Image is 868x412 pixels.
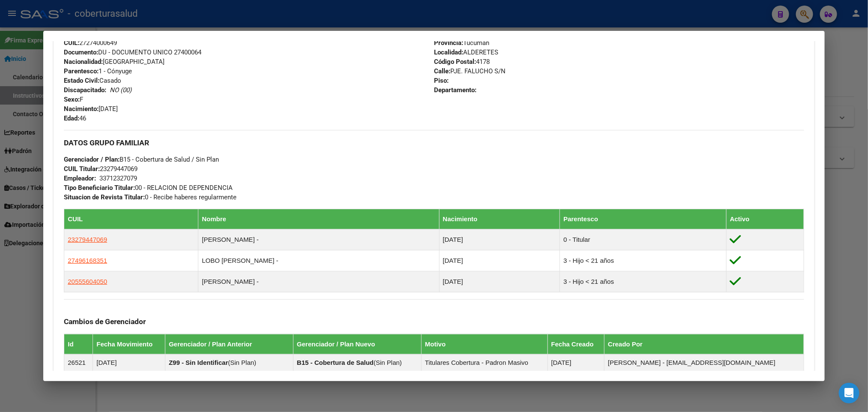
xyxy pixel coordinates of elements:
[64,77,99,84] strong: Estado Civil:
[64,58,103,66] strong: Nacionalidad:
[839,383,859,403] div: Open Intercom Messenger
[64,105,99,113] strong: Nacimiento:
[434,86,476,94] strong: Departamento:
[434,39,489,47] span: Tucuman
[99,174,137,183] div: 33712327079
[605,334,804,354] th: Creado Por
[439,271,560,292] td: [DATE]
[64,317,804,326] h3: Cambios de Gerenciador
[293,334,422,354] th: Gerenciador / Plan Nuevo
[64,105,118,113] span: [DATE]
[198,209,439,229] th: Nombre
[64,67,99,75] strong: Parentesco:
[64,48,201,56] span: DU - DOCUMENTO UNICO 27400064
[560,229,727,250] td: 0 - Titular
[68,257,107,264] span: 27496168351
[230,359,254,366] span: Sin Plan
[439,250,560,271] td: [DATE]
[64,39,117,47] span: 27274000649
[165,354,293,371] td: ( )
[434,39,463,47] strong: Provincia:
[64,156,120,163] strong: Gerenciador / Plan:
[422,334,548,354] th: Motivo
[64,184,233,192] span: 00 - RELACION DE DEPENDENCIA
[93,354,165,371] td: [DATE]
[64,58,165,66] span: [GEOGRAPHIC_DATA]
[548,354,605,371] td: [DATE]
[68,236,107,243] span: 23279447069
[64,39,79,47] strong: CUIL:
[434,58,476,66] strong: Código Postal:
[198,271,439,292] td: [PERSON_NAME] -
[439,229,560,250] td: [DATE]
[198,250,439,271] td: LOBO [PERSON_NAME] -
[434,67,450,75] strong: Calle:
[439,209,560,229] th: Nacimiento
[93,334,165,354] th: Fecha Movimiento
[110,86,132,94] i: NO (00)
[64,354,93,371] td: 26521
[297,359,374,366] strong: B15 - Cobertura de Salud
[422,354,548,371] td: Titulares Cobertura - Padron Masivo
[64,209,198,229] th: CUIL
[726,209,804,229] th: Activo
[434,77,449,84] strong: Piso:
[64,174,96,182] strong: Empleador:
[64,77,121,84] span: Casado
[198,229,439,250] td: [PERSON_NAME] -
[64,193,145,201] strong: Situacion de Revista Titular:
[376,359,400,366] span: Sin Plan
[434,67,506,75] span: PJE. FALUCHO S/N
[64,96,83,103] span: F
[560,209,727,229] th: Parentesco
[165,334,293,354] th: Gerenciador / Plan Anterior
[560,250,727,271] td: 3 - Hijo < 21 años
[169,359,228,366] strong: Z99 - Sin Identificar
[293,354,422,371] td: ( )
[68,278,107,285] span: 20555604050
[434,48,463,56] strong: Localidad:
[64,67,132,75] span: 1 - Cónyuge
[64,165,100,173] strong: CUIL Titular:
[434,48,498,56] span: ALDERETES
[560,271,727,292] td: 3 - Hijo < 21 años
[64,165,138,173] span: 23279447069
[64,193,236,201] span: 0 - Recibe haberes regularmente
[64,156,219,163] span: B15 - Cobertura de Salud / Sin Plan
[64,184,135,192] strong: Tipo Beneficiario Titular:
[64,48,98,56] strong: Documento:
[64,334,93,354] th: Id
[548,334,605,354] th: Fecha Creado
[434,58,490,66] span: 4178
[64,96,80,103] strong: Sexo:
[64,114,79,122] strong: Edad:
[64,138,804,147] h3: DATOS GRUPO FAMILIAR
[64,114,86,122] span: 46
[605,354,804,371] td: [PERSON_NAME] - [EMAIL_ADDRESS][DOMAIN_NAME]
[64,86,106,94] strong: Discapacitado:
